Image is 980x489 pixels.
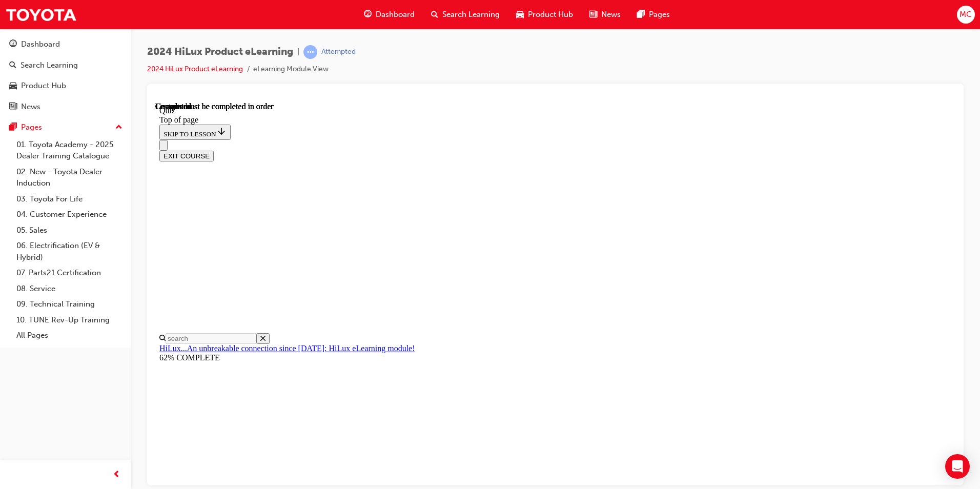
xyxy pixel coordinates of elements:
[21,101,40,113] div: News
[4,76,127,95] a: Product Hub
[101,231,114,242] button: Close search menu
[601,9,621,21] span: News
[321,47,356,57] div: Attempted
[4,97,127,116] a: News
[4,118,127,137] button: Pages
[21,38,60,50] div: Dashboard
[508,4,581,25] a: car-iconProduct Hub
[4,49,58,59] button: EXIT COURSE
[12,265,127,281] a: 07. Parts21 Certification
[649,9,670,21] span: Pages
[12,222,127,238] a: 05. Sales
[12,207,127,222] a: 04. Customer Experience
[431,8,438,21] span: search-icon
[147,65,243,73] a: 2024 HiLux Product eLearning
[4,38,12,49] button: Close navigation menu
[581,4,629,25] a: news-iconNews
[12,191,127,207] a: 03. Toyota For Life
[12,296,127,312] a: 09. Technical Training
[253,64,329,75] li: eLearning Module View
[4,33,127,118] button: DashboardSearch LearningProduct HubNews
[9,61,16,70] span: search-icon
[115,121,122,134] span: up-icon
[4,13,796,23] div: Top of page
[4,242,260,251] a: HiLux...An unbreakable connection since [DATE]: HiLux eLearning module!
[12,281,127,297] a: 08. Service
[356,4,423,25] a: guage-iconDashboard
[637,8,645,21] span: pages-icon
[629,4,678,25] a: pages-iconPages
[364,8,372,21] span: guage-icon
[113,468,120,481] span: prev-icon
[376,9,415,21] span: Dashboard
[4,35,127,54] a: Dashboard
[147,46,293,58] span: 2024 HiLux Product eLearning
[4,56,127,75] a: Search Learning
[21,59,78,71] div: Search Learning
[4,23,75,38] button: SKIP TO LESSON
[8,28,71,36] span: SKIP TO LESSON
[12,164,127,191] a: 02. New - Toyota Dealer Induction
[589,8,597,21] span: news-icon
[12,137,127,164] a: 01. Toyota Academy - 2025 Dealer Training Catalogue
[9,40,17,49] span: guage-icon
[516,8,524,21] span: car-icon
[4,251,796,260] div: 62% COMPLETE
[9,81,17,91] span: car-icon
[442,9,500,21] span: Search Learning
[10,231,101,242] input: Search
[945,454,970,479] div: Open Intercom Messenger
[21,80,66,92] div: Product Hub
[297,46,299,58] span: |
[9,123,17,132] span: pages-icon
[9,103,17,112] span: news-icon
[959,9,972,21] span: MC
[528,9,573,21] span: Product Hub
[12,238,127,265] a: 06. Electrification (EV & Hybrid)
[5,3,77,26] img: Trak
[21,121,42,133] div: Pages
[423,4,508,25] a: search-iconSearch Learning
[12,312,127,328] a: 10. TUNE Rev-Up Training
[303,45,317,59] span: learningRecordVerb_ATTEMPT-icon
[4,4,796,13] div: Quiz
[957,6,975,24] button: MC
[12,328,127,343] a: All Pages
